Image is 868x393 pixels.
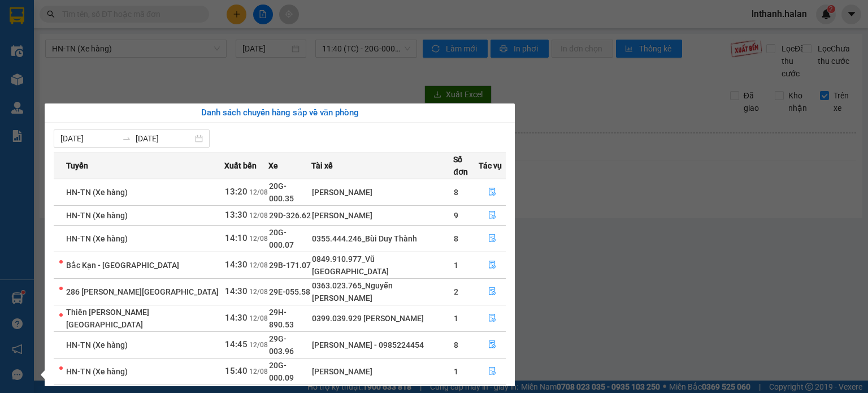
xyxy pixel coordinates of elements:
[225,210,248,220] span: 13:30
[249,314,268,322] span: 12/08
[488,211,496,220] span: file-done
[454,340,458,349] span: 8
[479,183,505,201] button: file-done
[66,367,128,376] span: HN-TN (Xe hàng)
[224,159,257,172] span: Xuất bến
[249,368,268,375] span: 12/08
[249,188,268,196] span: 12/08
[479,309,505,327] button: file-done
[66,211,128,220] span: HN-TN (Xe hàng)
[488,314,496,323] span: file-done
[454,367,458,376] span: 1
[269,308,294,329] span: 29H-890.53
[479,230,505,248] button: file-done
[488,261,496,270] span: file-done
[479,206,505,224] button: file-done
[249,341,268,349] span: 12/08
[312,253,453,278] div: 0849.910.977_Vũ [GEOGRAPHIC_DATA]
[66,188,128,197] span: HN-TN (Xe hàng)
[66,308,149,329] span: Thiên [PERSON_NAME][GEOGRAPHIC_DATA]
[66,261,179,270] span: Bắc Kạn - [GEOGRAPHIC_DATA]
[269,261,311,270] span: 29B-171.07
[312,339,453,351] div: [PERSON_NAME] - 0985224454
[66,340,128,349] span: HN-TN (Xe hàng)
[454,287,458,296] span: 2
[122,134,131,143] span: swap-right
[249,261,268,269] span: 12/08
[488,340,496,349] span: file-done
[479,283,505,301] button: file-done
[312,186,453,198] div: [PERSON_NAME]
[312,209,453,222] div: [PERSON_NAME]
[311,159,333,172] span: Tài xế
[66,159,88,172] span: Tuyến
[60,132,118,145] input: Từ ngày
[479,336,505,354] button: file-done
[454,314,458,323] span: 1
[454,211,458,220] span: 9
[454,188,458,197] span: 8
[66,234,128,243] span: HN-TN (Xe hàng)
[488,287,496,296] span: file-done
[453,153,478,178] span: Số đơn
[312,312,453,325] div: 0399.039.929 [PERSON_NAME]
[225,187,248,197] span: 13:20
[249,288,268,296] span: 12/08
[269,182,294,203] span: 20G-000.35
[225,260,248,270] span: 14:30
[249,211,268,219] span: 12/08
[225,233,248,243] span: 14:10
[66,287,219,296] span: 286 [PERSON_NAME][GEOGRAPHIC_DATA]
[54,106,506,120] div: Danh sách chuyến hàng sắp về văn phòng
[269,361,294,382] span: 20G-000.09
[312,279,453,304] div: 0363.023.765_Nguyễn [PERSON_NAME]
[268,159,278,172] span: Xe
[312,365,453,378] div: [PERSON_NAME]
[136,132,193,145] input: Đến ngày
[312,232,453,245] div: 0355.444.246_Bùi Duy Thành
[488,234,496,243] span: file-done
[454,261,458,270] span: 1
[269,287,310,296] span: 29E-055.58
[225,339,248,349] span: 14:45
[225,286,248,296] span: 14:30
[479,256,505,274] button: file-done
[249,235,268,243] span: 12/08
[454,234,458,243] span: 8
[225,366,248,376] span: 15:40
[269,334,294,356] span: 29G-003.96
[269,228,294,249] span: 20G-000.07
[122,134,131,143] span: to
[488,367,496,376] span: file-done
[479,362,505,381] button: file-done
[269,211,311,220] span: 29D-326.62
[225,313,248,323] span: 14:30
[479,159,502,172] span: Tác vụ
[488,188,496,197] span: file-done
